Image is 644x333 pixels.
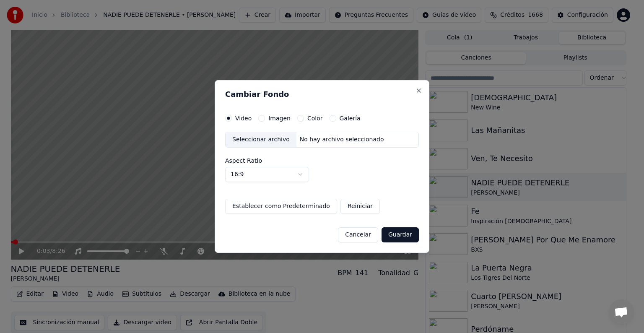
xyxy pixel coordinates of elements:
label: Color [307,115,323,121]
button: Reiniciar [340,199,380,214]
div: No hay archivo seleccionado [296,135,387,144]
label: Aspect Ratio [225,158,419,164]
button: Establecer como Predeterminado [225,199,337,214]
label: Video [235,115,252,121]
button: Guardar [382,227,419,242]
h2: Cambiar Fondo [225,91,419,98]
label: Galería [340,115,361,121]
label: Imagen [268,115,291,121]
div: Seleccionar archivo [226,132,296,147]
button: Cancelar [338,227,378,242]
